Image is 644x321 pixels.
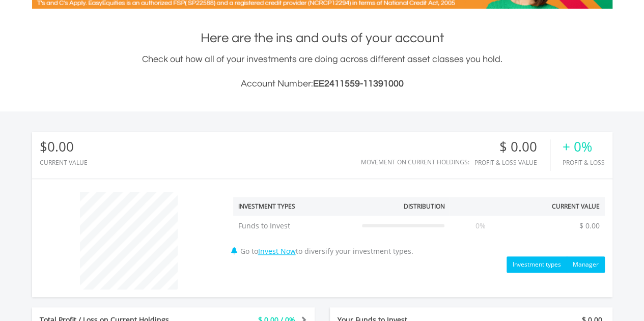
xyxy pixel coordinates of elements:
h1: Here are the ins and outs of your account [32,29,612,47]
th: Investment Types [233,197,357,216]
div: $0.00 [40,139,88,154]
div: Distribution [403,202,444,211]
div: $ 0.00 [474,139,550,154]
button: Manager [567,256,605,273]
td: Funds to Invest [233,216,357,236]
div: Profit & Loss Value [474,159,550,166]
div: Check out how all of your investments are doing across different asset classes you hold. [32,52,612,91]
button: Investment types [507,256,567,273]
div: Profit & Loss [563,159,605,166]
span: EE2411559-11391000 [313,79,404,89]
div: Go to to diversify your investment types. [226,187,612,273]
th: Current Value [512,197,605,216]
div: Movement on Current Holdings: [361,159,469,165]
td: $ 0.00 [574,216,605,236]
h3: Account Number: [32,77,612,91]
td: 0% [450,216,512,236]
div: CURRENT VALUE [40,159,88,166]
div: + 0% [563,139,605,154]
a: Invest Now [258,246,296,256]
